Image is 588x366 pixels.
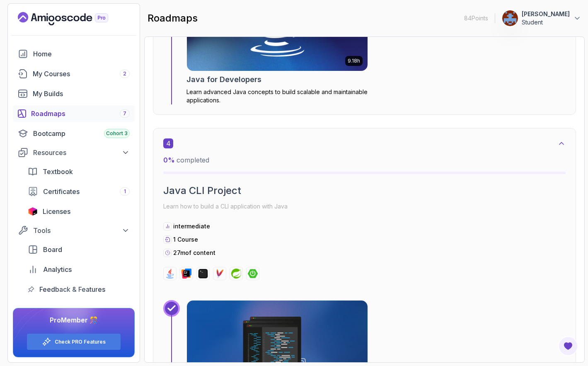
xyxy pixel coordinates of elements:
img: java logo [165,269,175,279]
div: Tools [33,225,130,235]
a: home [13,46,135,62]
img: spring logo [231,269,241,279]
a: courses [13,65,135,82]
a: board [23,241,135,258]
a: bootcamp [13,125,135,142]
a: feedback [23,281,135,298]
span: 1 Course [173,236,198,243]
div: Resources [33,148,130,158]
a: analytics [23,261,135,278]
h2: roadmaps [148,12,198,25]
p: 9.18h [348,58,360,64]
span: Analytics [43,264,72,274]
a: roadmaps [13,105,135,122]
span: Licenses [43,206,70,216]
button: Resources [13,145,135,160]
a: Check PRO Features [55,339,106,345]
span: 1 [124,188,126,195]
span: 2 [123,70,126,77]
div: My Builds [33,89,130,99]
span: 4 [163,138,173,148]
div: Bootcamp [33,128,130,138]
h2: Java CLI Project [163,184,566,197]
a: certificates [23,183,135,200]
span: 0 % [163,156,175,164]
span: Board [43,245,62,255]
p: Learn advanced Java concepts to build scalable and maintainable applications. [186,88,368,104]
div: Home [33,49,130,59]
button: Tools [13,223,135,238]
span: Textbook [43,167,73,177]
a: Landing page [18,12,127,25]
img: jetbrains icon [28,207,38,216]
a: builds [13,85,135,102]
a: textbook [23,163,135,180]
div: Roadmaps [31,109,130,119]
button: Open Feedback Button [558,336,578,356]
p: Learn how to build a CLI application with Java [163,201,566,212]
p: [PERSON_NAME] [522,10,570,18]
a: licenses [23,203,135,220]
span: completed [163,156,209,164]
button: user profile image[PERSON_NAME]Student [502,10,581,27]
span: Feedback & Features [39,284,105,294]
span: 7 [123,110,126,117]
img: terminal logo [198,269,208,279]
img: intellij logo [181,269,191,279]
span: Cohort 3 [106,130,128,137]
h2: Java for Developers [186,74,261,85]
img: maven logo [215,269,225,279]
p: 27m of content [173,249,215,257]
img: user profile image [502,10,518,26]
p: 84 Points [464,14,488,22]
div: My Courses [33,69,130,79]
button: Check PRO Features [27,333,121,350]
p: intermediate [173,222,210,230]
img: spring-boot logo [248,269,258,279]
p: Student [522,18,570,27]
span: Certificates [43,187,80,196]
